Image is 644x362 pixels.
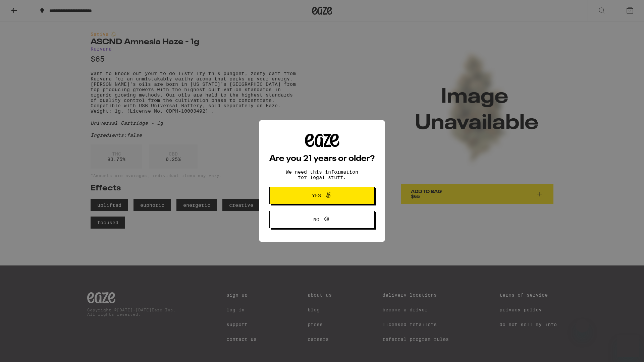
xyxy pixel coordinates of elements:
span: No [313,217,319,222]
button: Yes [269,187,375,204]
h2: Are you 21 years or older? [269,155,375,163]
iframe: Close message [576,319,589,333]
p: We need this information for legal stuff. [280,169,364,180]
span: Yes [312,193,321,198]
iframe: Button to launch messaging window [617,335,639,357]
button: No [269,211,375,228]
